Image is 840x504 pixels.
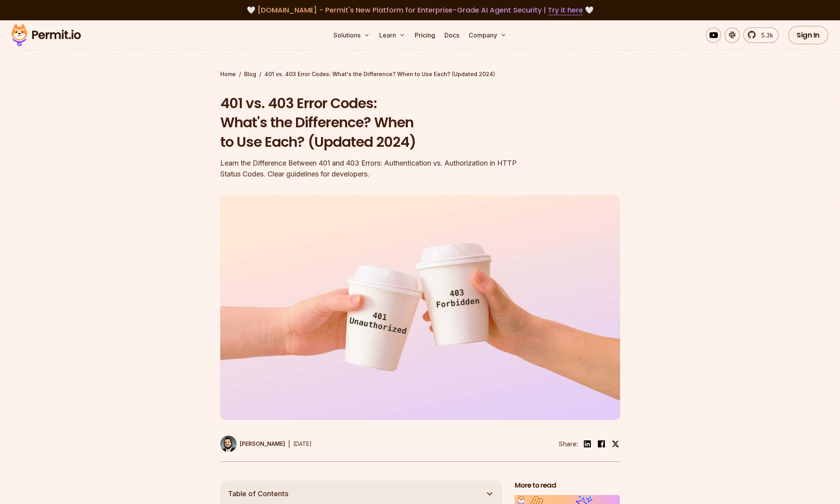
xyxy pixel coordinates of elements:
h1: 401 vs. 403 Error Codes: What's the Difference? When to Use Each? (Updated 2024) [220,94,520,152]
a: 5.3k [743,27,779,43]
a: Home [220,70,236,78]
p: [PERSON_NAME] [240,440,285,448]
div: Learn the Difference Between 401 and 403 Errors: Authentication vs. Authorization in HTTP Status ... [220,158,520,180]
div: / / [220,70,620,78]
a: [PERSON_NAME] [220,436,285,452]
a: Try it here [548,5,583,15]
a: Blog [244,70,256,78]
span: [DOMAIN_NAME] - Permit's New Platform for Enterprise-Grade AI Agent Security | [257,5,583,15]
img: Gabriel L. Manor [220,436,237,452]
button: Learn [376,27,408,43]
button: Solutions [330,27,373,43]
img: Permit logo [8,22,84,48]
button: Company [465,27,510,43]
a: Pricing [412,27,438,43]
span: Table of Contents [228,488,289,499]
img: facebook [597,439,606,449]
h2: More to read [515,481,620,490]
img: 401 vs. 403 Error Codes: What's the Difference? When to Use Each? (Updated 2024) [220,195,620,420]
li: Share: [558,439,578,449]
time: [DATE] [293,440,312,447]
img: linkedin [583,439,592,449]
img: twitter [612,440,619,448]
a: Sign In [788,26,828,45]
div: | [288,439,290,449]
span: 5.3k [756,30,773,40]
div: 🤍 🤍 [19,5,821,16]
a: Docs [441,27,462,43]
